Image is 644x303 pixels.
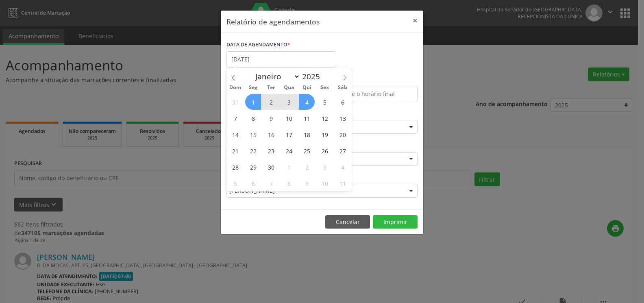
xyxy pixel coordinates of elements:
[317,175,333,191] span: Outubro 10, 2025
[317,159,333,175] span: Outubro 3, 2025
[335,143,350,159] span: Setembro 27, 2025
[281,143,297,159] span: Setembro 24, 2025
[299,94,315,110] span: Setembro 4, 2025
[335,159,350,175] span: Outubro 4, 2025
[335,126,350,142] span: Setembro 20, 2025
[317,143,333,159] span: Setembro 26, 2025
[324,73,418,86] label: ATÉ
[263,110,279,126] span: Setembro 9, 2025
[227,175,243,191] span: Outubro 5, 2025
[245,159,261,175] span: Setembro 29, 2025
[227,159,243,175] span: Setembro 28, 2025
[281,159,297,175] span: Outubro 1, 2025
[245,110,261,126] span: Setembro 8, 2025
[263,126,279,142] span: Setembro 16, 2025
[316,85,334,90] span: Sex
[298,85,316,90] span: Qui
[226,51,336,68] input: Selecione uma data ou intervalo
[281,94,297,110] span: Setembro 3, 2025
[281,175,297,191] span: Outubro 8, 2025
[227,143,243,159] span: Setembro 21, 2025
[324,86,418,102] input: Selecione o horário final
[299,126,315,142] span: Setembro 18, 2025
[407,11,423,31] button: Close
[335,110,350,126] span: Setembro 13, 2025
[227,94,243,110] span: Agosto 31, 2025
[299,143,315,159] span: Setembro 25, 2025
[334,85,352,90] span: Sáb
[263,94,279,110] span: Setembro 2, 2025
[280,85,298,90] span: Qua
[299,159,315,175] span: Outubro 2, 2025
[325,215,370,229] button: Cancelar
[317,110,333,126] span: Setembro 12, 2025
[245,126,261,142] span: Setembro 15, 2025
[244,85,262,90] span: Seg
[263,143,279,159] span: Setembro 23, 2025
[262,85,280,90] span: Ter
[251,71,300,82] select: Month
[226,39,290,51] label: DATA DE AGENDAMENTO
[299,110,315,126] span: Setembro 11, 2025
[227,110,243,126] span: Setembro 7, 2025
[245,143,261,159] span: Setembro 22, 2025
[373,215,418,229] button: Imprimir
[227,126,243,142] span: Setembro 14, 2025
[317,126,333,142] span: Setembro 19, 2025
[335,175,350,191] span: Outubro 11, 2025
[317,94,333,110] span: Setembro 5, 2025
[299,175,315,191] span: Outubro 9, 2025
[263,175,279,191] span: Outubro 7, 2025
[245,94,261,110] span: Setembro 1, 2025
[226,85,244,90] span: Dom
[245,175,261,191] span: Outubro 6, 2025
[281,110,297,126] span: Setembro 10, 2025
[263,159,279,175] span: Setembro 30, 2025
[300,71,327,82] input: Year
[226,16,320,27] h5: Relatório de agendamentos
[335,94,350,110] span: Setembro 6, 2025
[281,126,297,142] span: Setembro 17, 2025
